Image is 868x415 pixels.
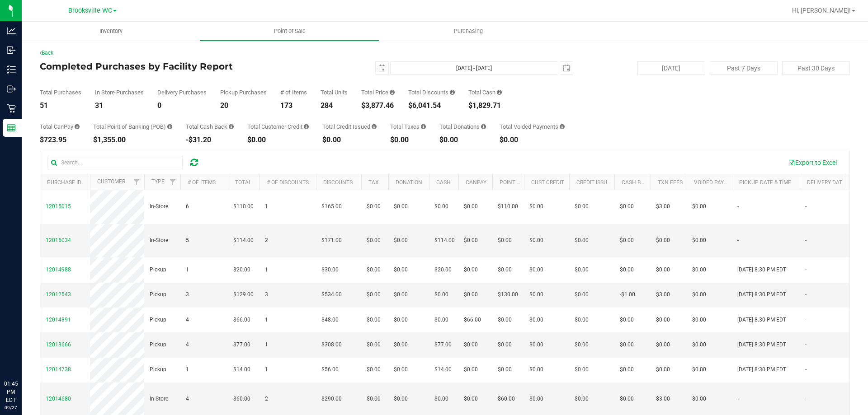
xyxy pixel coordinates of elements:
[498,395,515,403] span: $60.00
[531,179,564,186] a: Cust Credit
[620,236,634,245] span: $0.00
[40,124,80,130] div: Total CanPay
[265,340,268,349] span: 1
[737,395,739,403] span: -
[46,341,71,348] span: 12013666
[434,266,452,274] span: $20.00
[372,124,377,130] i: Sum of all account credit issued for all refunds from returned purchases in the date range.
[394,290,408,299] span: $0.00
[150,236,168,245] span: In-Store
[188,179,216,186] a: # of Items
[46,396,71,402] span: 12014680
[805,266,807,274] span: -
[150,266,166,274] span: Pickup
[464,266,478,274] span: $0.00
[265,266,268,274] span: 1
[464,290,478,299] span: $0.00
[233,236,254,245] span: $114.00
[737,340,786,349] span: [DATE] 8:30 PM EDT
[692,202,706,211] span: $0.00
[434,395,448,403] span: $0.00
[737,290,786,299] span: [DATE] 8:30 PM EDT
[150,316,166,324] span: Pickup
[367,236,381,245] span: $0.00
[186,340,189,349] span: 4
[321,102,348,109] div: 284
[186,316,189,324] span: 4
[321,202,342,211] span: $165.00
[7,123,16,132] inline-svg: Reports
[379,22,557,41] a: Purchasing
[500,124,565,130] div: Total Voided Payments
[367,340,381,349] span: $0.00
[40,136,80,144] div: $723.95
[737,236,739,245] span: -
[321,365,339,374] span: $56.00
[46,366,71,373] span: 12014738
[782,155,843,170] button: Export to Excel
[46,203,71,210] span: 12015015
[265,236,268,245] span: 2
[321,290,342,299] span: $534.00
[436,179,451,186] a: Cash
[620,290,635,299] span: -$1.00
[40,102,81,109] div: 51
[150,340,166,349] span: Pickup
[4,380,18,404] p: 01:45 PM EDT
[692,266,706,274] span: $0.00
[434,365,452,374] span: $14.00
[560,62,573,75] span: select
[235,179,251,186] a: Total
[529,395,543,403] span: $0.00
[68,7,112,14] span: Brooksville WC
[321,266,339,274] span: $30.00
[434,316,448,324] span: $0.00
[464,202,478,211] span: $0.00
[575,340,589,349] span: $0.00
[233,395,250,403] span: $60.00
[498,316,512,324] span: $0.00
[186,124,234,130] div: Total Cash Back
[620,202,634,211] span: $0.00
[265,316,268,324] span: 1
[361,89,395,95] div: Total Price
[498,236,512,245] span: $0.00
[394,316,408,324] span: $0.00
[620,395,634,403] span: $0.00
[576,179,614,186] a: Credit Issued
[22,22,200,41] a: Inventory
[280,102,307,109] div: 173
[497,89,502,95] i: Sum of the successful, non-voided cash payment transactions for all purchases in the date range. ...
[150,202,168,211] span: In-Store
[692,316,706,324] span: $0.00
[367,266,381,274] span: $0.00
[390,124,426,130] div: Total Taxes
[434,202,448,211] span: $0.00
[157,89,207,95] div: Delivery Purchases
[529,365,543,374] span: $0.00
[694,179,739,186] a: Voided Payment
[367,316,381,324] span: $0.00
[186,136,234,144] div: -$31.20
[394,236,408,245] span: $0.00
[321,236,342,245] span: $171.00
[47,156,183,169] input: Search...
[805,316,807,324] span: -
[498,202,518,211] span: $110.00
[498,365,512,374] span: $0.00
[93,136,172,144] div: $1,355.00
[186,290,189,299] span: 3
[481,124,486,130] i: Sum of all round-up-to-next-dollar total price adjustments for all purchases in the date range.
[421,124,426,130] i: Sum of the total taxes for all purchases in the date range.
[434,236,455,245] span: $114.00
[464,316,481,324] span: $66.00
[376,62,388,75] span: select
[805,290,807,299] span: -
[464,236,478,245] span: $0.00
[233,340,250,349] span: $77.00
[322,136,377,144] div: $0.00
[157,102,207,109] div: 0
[620,266,634,274] span: $0.00
[394,395,408,403] span: $0.00
[656,395,670,403] span: $3.00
